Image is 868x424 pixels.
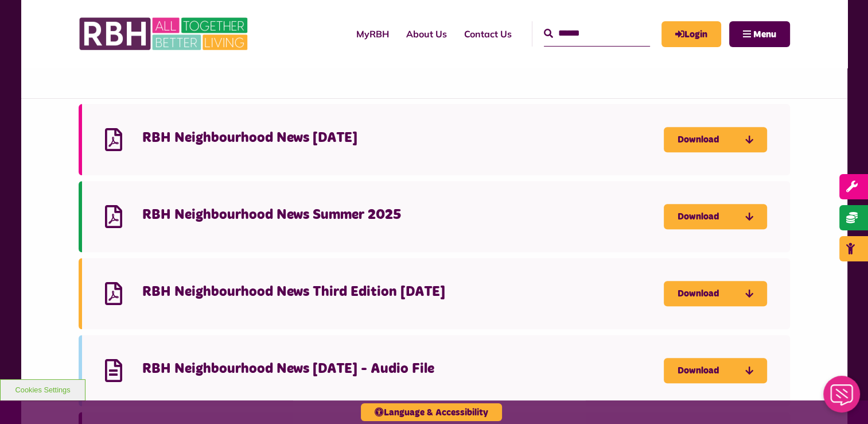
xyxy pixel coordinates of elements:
h4: RBH Neighbourhood News Summer 2025 [142,206,664,224]
button: Navigation [729,21,790,47]
a: Download RBH Neighbourhood News September 2025 - open in a new tab [664,127,767,152]
input: Search [544,21,650,46]
h4: RBH Neighbourhood News Third Edition [DATE] [142,283,664,301]
a: MyRBH [661,21,721,47]
a: Contact Us [456,18,520,49]
button: Language & Accessibility [361,403,502,421]
span: Menu [753,30,776,39]
a: About Us [398,18,456,49]
a: MyRBH [348,18,398,49]
a: Download RBH Neighbourhood News March 2025 - Audio File - open in a new tab [664,358,767,383]
a: Download RBH Neighbourhood News Summer 2025 - open in a new tab [664,204,767,229]
h4: RBH Neighbourhood News [DATE] [142,129,664,147]
iframe: Netcall Web Assistant for live chat [816,372,868,424]
h4: RBH Neighbourhood News [DATE] - Audio File [142,360,664,378]
a: Download RBH Neighbourhood News Third Edition March 2025 - open in a new tab [664,281,767,306]
img: RBH [79,11,251,56]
